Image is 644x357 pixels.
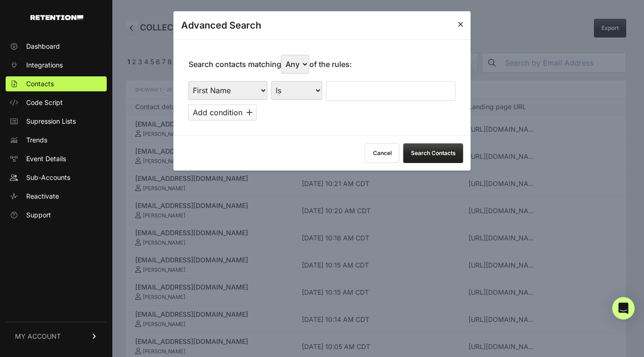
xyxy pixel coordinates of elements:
h3: Advanced Search [181,19,261,32]
a: Contacts [6,76,107,91]
span: Event Details [26,154,66,164]
a: Support [6,208,107,223]
span: MY ACCOUNT [15,332,61,341]
a: Event Details [6,151,107,166]
a: Sub-Accounts [6,170,107,185]
button: Cancel [365,143,400,163]
a: Trends [6,133,107,148]
span: Sub-Accounts [26,173,70,182]
a: Dashboard [6,39,107,54]
span: Contacts [26,79,54,89]
a: Reactivate [6,189,107,204]
span: Reactivate [26,192,59,201]
button: Add condition [189,104,257,120]
p: Search contacts matching of the rules: [189,55,352,74]
button: Search Contacts [403,143,463,163]
span: Supression Lists [26,117,76,126]
img: Retention.com [30,15,83,20]
div: Open Intercom Messenger [612,297,635,320]
span: Integrations [26,60,63,70]
span: Trends [26,135,47,145]
a: MY ACCOUNT [6,322,107,350]
a: Integrations [6,58,107,73]
span: Code Script [26,98,63,107]
a: Supression Lists [6,114,107,129]
a: Code Script [6,95,107,110]
span: Support [26,210,51,220]
span: Dashboard [26,42,60,51]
